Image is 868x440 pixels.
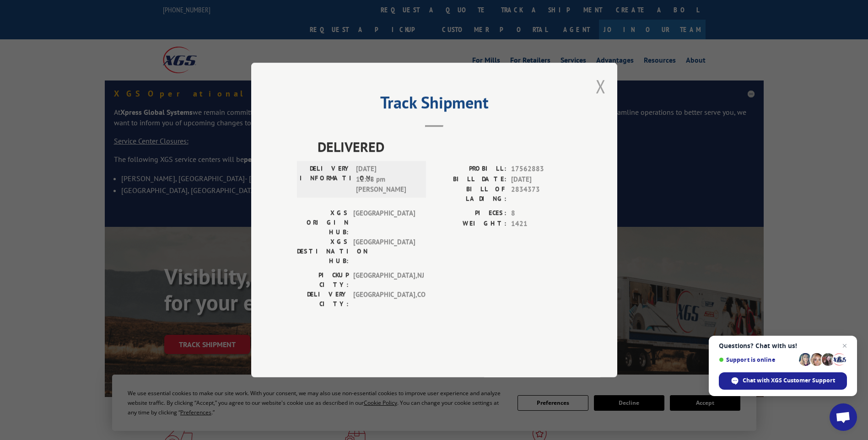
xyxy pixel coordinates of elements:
label: WEIGHT: [434,219,507,229]
span: [DATE] 12:08 pm [PERSON_NAME] [356,164,418,195]
span: [DATE] [511,174,571,185]
span: DELIVERED [318,136,571,157]
label: PROBILL: [434,164,507,174]
a: Open chat [830,403,857,431]
span: 8 [511,208,571,219]
label: BILL OF LADING: [434,184,507,204]
span: Chat with XGS Customer Support [743,376,835,385]
span: Support is online [719,356,796,363]
span: [GEOGRAPHIC_DATA] [353,237,415,266]
span: 17562883 [511,164,571,174]
label: DELIVERY CITY: [297,290,349,309]
span: 1421 [511,219,571,229]
label: XGS ORIGIN HUB: [297,208,349,237]
span: Questions? Chat with us! [719,342,847,349]
span: [GEOGRAPHIC_DATA] [353,208,415,237]
label: XGS DESTINATION HUB: [297,237,349,266]
label: DELIVERY INFORMATION: [300,164,351,195]
label: PIECES: [434,208,507,219]
span: 2834373 [511,184,571,204]
span: [GEOGRAPHIC_DATA] , CO [353,290,415,309]
button: Close modal [596,74,606,98]
label: PICKUP CITY: [297,270,349,290]
span: [GEOGRAPHIC_DATA] , NJ [353,270,415,290]
span: Chat with XGS Customer Support [719,372,847,390]
label: BILL DATE: [434,174,507,185]
h2: Track Shipment [297,96,571,113]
